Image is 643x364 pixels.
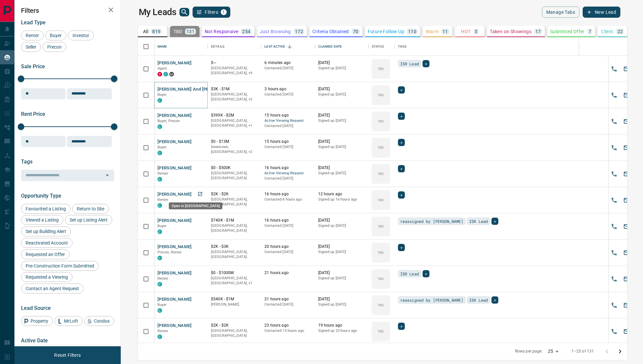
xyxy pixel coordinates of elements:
[622,64,632,74] button: Email
[609,327,619,336] button: Call
[21,204,71,214] div: Favourited a Listing
[211,144,258,155] p: Midtown | Central, Toronto
[426,29,439,34] p: Warm
[622,143,632,153] button: Email
[28,318,51,324] span: Property
[211,244,258,249] p: $2K - $3K
[211,270,258,276] p: $0 - $1000M
[264,92,311,97] p: Contacted [DATE]
[617,29,623,34] p: 22
[400,139,403,146] span: +
[318,244,365,249] p: [DATE]
[157,229,162,234] div: condos.ca
[157,177,162,182] div: condos.ca
[157,119,180,123] span: Buyer, Precon
[378,145,384,150] p: TBD
[398,323,405,330] div: +
[623,223,630,230] svg: Email
[400,165,403,172] span: +
[157,218,192,224] button: [PERSON_NAME]
[264,66,311,71] p: Contacted [DATE]
[494,297,496,303] span: +
[23,252,67,257] span: Requested an Offer
[623,118,630,125] svg: Email
[21,337,48,344] span: Active Date
[21,215,63,225] div: Viewed a Listing
[623,171,630,177] svg: Email
[611,92,617,98] svg: Call
[611,66,617,72] svg: Call
[264,86,311,92] p: 3 hours ago
[622,222,632,231] button: Email
[264,139,311,144] p: 15 hours ago
[398,165,405,172] div: +
[623,197,630,203] svg: Email
[622,300,632,310] button: Email
[221,10,226,14] span: 1
[211,171,258,181] p: [GEOGRAPHIC_DATA], [GEOGRAPHIC_DATA]
[211,197,258,207] p: [GEOGRAPHIC_DATA], [GEOGRAPHIC_DATA]
[491,296,498,304] div: +
[611,144,617,151] svg: Call
[368,37,395,56] div: Status
[318,37,342,56] div: Claimed Date
[264,244,311,249] p: 20 hours ago
[264,165,311,171] p: 16 hours ago
[21,305,51,311] span: Lead Source
[152,29,160,34] p: 819
[318,60,365,66] p: [DATE]
[545,347,561,356] div: 25
[264,197,311,202] p: Contacted 8 hours ago
[318,323,365,328] p: 19 hours ago
[318,66,365,71] p: Signed up [DATE]
[23,240,70,246] span: Reactivated Account
[21,42,41,52] div: Seller
[211,113,258,118] p: $399K - $2M
[611,197,617,203] svg: Call
[157,256,162,260] div: condos.ca
[542,7,579,18] button: Manage Tabs
[400,87,403,93] span: +
[318,270,365,276] p: [DATE]
[622,117,632,126] button: Email
[23,44,39,50] span: Seller
[318,197,365,202] p: Signed up 16 hours ago
[264,113,311,118] p: 15 hours ago
[157,282,162,287] div: condos.ca
[425,60,427,67] span: +
[157,124,162,129] div: condos.ca
[264,171,311,176] span: Active Viewing Request
[378,66,384,71] p: TBD
[622,90,632,100] button: Email
[378,250,384,255] p: TBD
[400,192,403,198] span: +
[74,206,107,211] span: Return to Site
[400,297,463,303] span: reassigned by [PERSON_NAME]
[318,223,365,228] p: Signed up [DATE]
[174,29,182,34] p: TBD
[264,118,311,124] span: Active Viewing Request
[318,139,365,144] p: [DATE]
[103,171,112,180] button: Open
[23,206,68,211] span: Favourited a Listing
[623,144,630,151] svg: Email
[609,222,619,231] button: Call
[157,203,162,208] div: condos.ca
[609,169,619,179] button: Call
[157,303,167,307] span: Buyer
[264,328,311,333] p: Contacted 15 hours ago
[318,249,365,255] p: Signed up [DATE]
[398,191,405,199] div: +
[295,29,303,34] p: 172
[623,66,630,72] svg: Email
[21,159,32,165] span: Tags
[21,31,44,40] div: Renter
[571,349,594,354] p: 1–25 of 131
[154,37,208,56] div: Name
[157,165,192,171] button: [PERSON_NAME]
[264,60,311,66] p: 6 minutes ago
[45,31,66,40] div: Buyer
[264,37,285,56] div: Last Active
[443,29,448,34] p: 11
[611,276,617,282] svg: Call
